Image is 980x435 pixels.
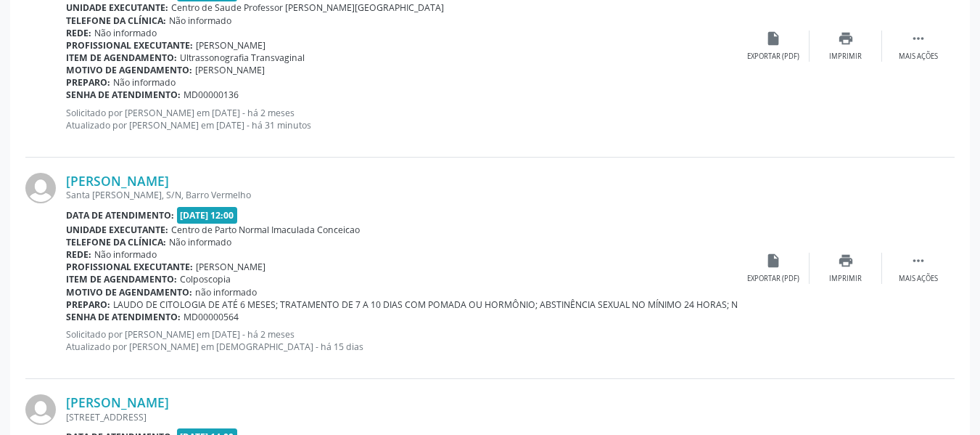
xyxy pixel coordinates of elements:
span: [PERSON_NAME] [196,261,265,273]
span: MD00000136 [184,89,239,101]
p: Solicitado por [PERSON_NAME] em [DATE] - há 2 meses Atualizado por [PERSON_NAME] em [DEMOGRAPHIC_... [66,328,737,353]
i: print [838,31,854,46]
b: Senha de atendimento: [66,89,181,101]
div: Santa [PERSON_NAME], S/N, Barro Vermelho [66,189,737,201]
span: Ultrassonografia Transvaginal [180,52,305,64]
b: Profissional executante: [66,39,193,52]
b: Motivo de agendamento: [66,64,192,76]
i: print [838,253,854,269]
div: Exportar (PDF) [747,274,799,284]
b: Item de agendamento: [66,52,177,64]
span: Centro de Parto Normal Imaculada Conceicao [171,224,360,236]
b: Rede: [66,27,91,39]
a: [PERSON_NAME] [66,173,169,189]
span: [PERSON_NAME] [195,64,265,76]
b: Data de atendimento: [66,209,174,221]
div: Imprimir [829,52,862,62]
span: Não informado [169,236,231,248]
span: não informado [195,286,257,298]
b: Preparo: [66,298,110,311]
span: Colposcopia [180,273,231,285]
b: Telefone da clínica: [66,15,166,27]
b: Unidade executante: [66,1,168,14]
b: Motivo de agendamento: [66,286,192,298]
b: Senha de atendimento: [66,311,181,323]
b: Profissional executante: [66,261,193,273]
b: Unidade executante: [66,224,168,236]
img: img [25,173,56,203]
div: Imprimir [829,274,862,284]
span: Não informado [169,15,231,27]
i: insert_drive_file [765,31,781,46]
span: [PERSON_NAME] [196,39,265,52]
i: insert_drive_file [765,253,781,269]
span: Centro de Saude Professor [PERSON_NAME][GEOGRAPHIC_DATA] [171,1,444,14]
div: Exportar (PDF) [747,52,799,62]
div: Mais ações [899,274,938,284]
a: [PERSON_NAME] [66,394,169,410]
span: [DATE] 12:00 [177,207,238,224]
img: img [25,394,56,425]
b: Item de agendamento: [66,273,177,285]
span: MD00000564 [184,311,239,323]
p: Solicitado por [PERSON_NAME] em [DATE] - há 2 meses Atualizado por [PERSON_NAME] em [DATE] - há 3... [66,107,737,131]
span: Não informado [94,27,157,39]
i:  [910,31,926,46]
span: Não informado [113,76,176,89]
b: Preparo: [66,76,110,89]
div: Mais ações [899,52,938,62]
i:  [910,253,926,269]
b: Telefone da clínica: [66,236,166,248]
div: [STREET_ADDRESS] [66,411,737,423]
span: Não informado [94,248,157,261]
b: Rede: [66,248,91,261]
